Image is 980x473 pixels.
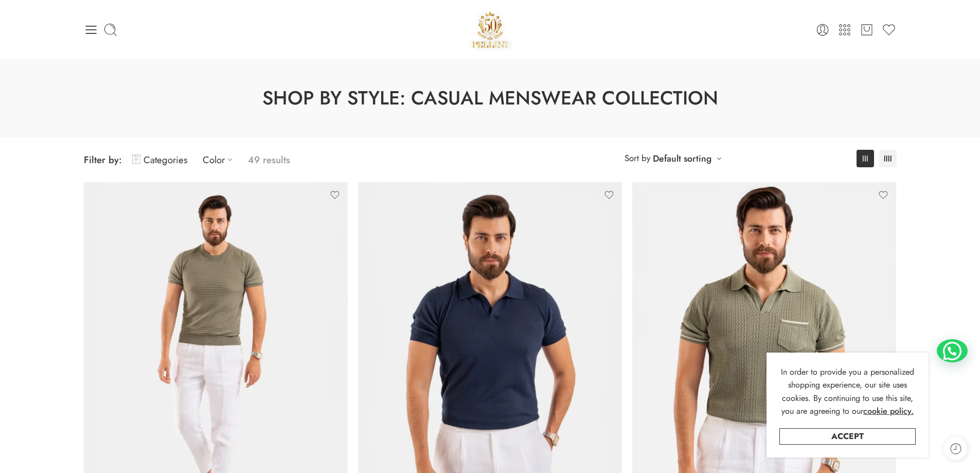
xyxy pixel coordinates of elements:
img: Pellini [468,8,512,51]
span: Filter by: [84,153,122,167]
a: Wishlist [882,23,896,37]
a: Pellini - [468,8,512,51]
span: Sort by [625,150,650,167]
a: Accept [779,428,916,445]
a: Color [203,148,238,172]
h1: Shop by Style: Casual Menswear Collection [26,85,954,112]
a: Login / Register [815,23,830,37]
a: cookie policy. [863,405,914,418]
p: 49 results [248,148,290,172]
a: Default sorting [653,151,711,166]
span: In order to provide you a personalized shopping experience, our site uses cookies. By continuing ... [781,366,914,417]
a: Cart [860,23,874,37]
a: Categories [132,148,187,172]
